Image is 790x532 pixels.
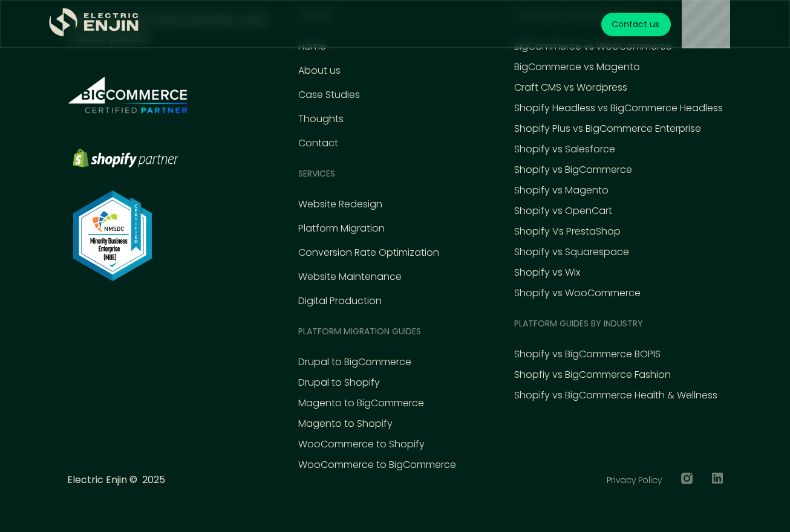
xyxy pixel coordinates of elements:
[298,112,344,126] a: Thoughts
[514,317,643,330] div: Platform guides by industry
[298,396,424,410] a: Magento to BigCommerce
[298,63,341,78] a: About us
[298,325,421,338] div: Platform MIGRATION Guides
[514,142,615,157] a: Shopify vs Salesforce
[514,60,640,74] a: BigCommerce vs Magento
[514,245,629,259] a: Shopify vs Squarespace
[298,375,380,390] a: Drupal to Shopify
[514,183,609,198] a: Shopify vs Magento
[298,88,360,102] a: Case Studies
[49,8,140,41] a: home
[298,136,338,151] a: Contact
[298,221,385,236] a: Platform Migration
[514,347,661,362] a: Shopify vs BigCommerce BOPIS
[514,286,641,300] a: Shopify vs WooCommerce
[514,80,627,95] a: Craft CMS vs Wordpress
[298,167,335,180] div: Services
[298,437,425,452] a: WooCommerce to Shopify
[514,163,632,177] a: Shopify vs BigCommerce
[607,474,662,487] a: Privacy Policy
[298,355,411,369] a: Drupal to BigCommerce
[298,294,382,308] a: Digital Production
[514,204,612,218] a: Shopify vs OpenCart
[514,388,717,403] a: Shopify vs BigCommerce Health & Wellness
[298,417,393,431] a: Magento to Shopify
[514,368,671,382] a: Shopfiy vs BigCommerce Fashion
[298,197,382,212] a: Website Redesign
[612,18,659,31] div: Contact us
[298,245,439,260] a: Conversion Rate Optimization
[601,13,671,36] a: Contact us
[514,101,723,115] a: Shopify Headless vs BigCommerce Headless
[67,473,165,487] p: Electric Enjin © 2025
[298,458,456,472] a: WooCommerce to BigCommerce
[298,270,402,284] a: Website Maintenance
[514,224,621,239] a: Shopify Vs PrestaShop
[514,265,580,280] a: Shopify vs Wix
[514,122,701,136] a: Shopify Plus vs BigCommerce Enterprise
